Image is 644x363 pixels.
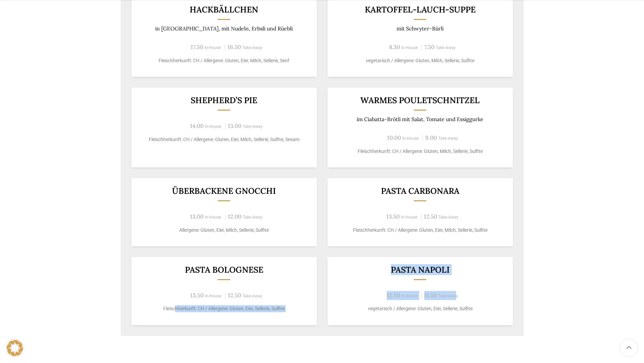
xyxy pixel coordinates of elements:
p: in [GEOGRAPHIC_DATA], mit Nudeln, Erbsli und Rüebli [140,25,308,32]
span: 10.00 [387,134,401,141]
span: 12.00 [228,213,241,220]
span: In-House [401,294,418,298]
span: In-House [205,215,221,220]
span: 13.50 [190,292,204,299]
span: 16.50 [228,43,241,51]
h3: Kartoffel-Lauch-Suppe [336,5,504,14]
p: vegetarisch / Allergene: Gluten, Milch, Sellerie, Sulfite [336,57,504,64]
p: Fleischherkunft: CH / Allergene: Gluten, Milch, Sellerie, Sulfite [336,148,504,155]
p: im Ciabatta-Brötli mit Salat, Tomate und Essiggurke [336,116,504,122]
span: In-House [401,45,418,50]
span: 8.30 [389,43,400,51]
span: In-House [402,136,419,141]
span: In-House [401,215,418,220]
h3: Warmes Pouletschnitzel [336,96,504,105]
h3: Pasta Bolognese [140,266,308,274]
span: 13.50 [386,213,400,220]
span: 12.50 [424,213,437,220]
h3: Shepherd’s Pie [140,96,308,105]
span: 11.50 [424,292,437,299]
p: vegetarisch / Allergene: Gluten, Eier, Sellerie, Sulfite [336,305,504,312]
span: 13.00 [190,213,204,220]
p: Fleischherkunft: CH / Allergene: Gluten, Eier, Sellerie, Sulfite [140,305,308,312]
p: Fleischherkunft: CH / Allergene: Gluten, Eier, Milch, Sellerie, Sulfite [336,227,504,234]
h3: Pasta Carbonara [336,187,504,195]
p: Fleischherkunft: CH / Allergene: Gluten, Eier, Milch, Sellerie, Senf [140,57,308,64]
span: Take-Away [436,45,456,50]
span: Take-Away [438,215,458,220]
span: 12.50 [387,292,400,299]
span: 9.00 [425,134,437,141]
span: In-House [205,45,221,50]
span: Take-Away [242,45,262,50]
span: 17.50 [191,43,203,51]
span: 7.50 [424,43,434,51]
span: 14.00 [190,122,204,130]
span: 13.00 [228,122,241,130]
h3: Pasta Napoli [336,266,504,274]
p: Fleischherkunft: CH / Allergene: Gluten, Eier, Milch, Sellerie, Sulfite, Sesam [140,136,308,143]
p: Allergene: Gluten, Eier, Milch, Sellerie, Sulfite [140,227,308,234]
span: Take-Away [438,136,458,141]
h3: Überbackene Gnocchi [140,187,308,195]
span: Take-Away [242,294,262,298]
a: Scroll to top button [620,339,637,356]
h3: Hackbällchen [140,5,308,14]
p: mit Schwyter-Bürli [336,25,504,32]
span: 12.50 [228,292,241,299]
span: In-House [205,294,221,298]
span: Take-Away [243,124,263,129]
span: Take-Away [438,294,458,298]
span: Take-Away [243,215,263,220]
span: In-House [205,124,221,129]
